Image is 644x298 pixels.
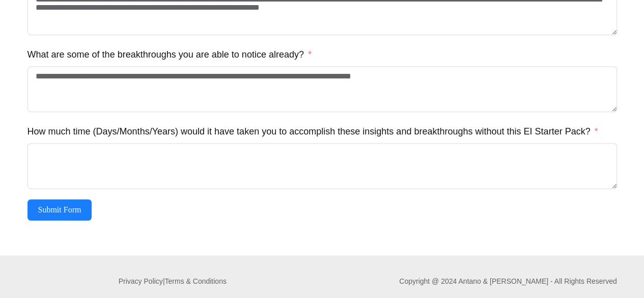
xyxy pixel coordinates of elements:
[119,277,163,285] a: Privacy Policy
[27,143,617,189] textarea: How much time (Days/Months/Years) would it have taken you to accomplish these insights and breakt...
[27,274,318,288] p: |
[27,45,312,64] label: What are some of the breakthroughs you are able to notice already?
[27,122,598,141] label: How much time (Days/Months/Years) would it have taken you to accomplish these insights and breakt...
[399,274,617,288] p: Copyright @ 2024 Antano & [PERSON_NAME] - All Rights Reserved
[27,199,92,221] button: Submit Form
[27,66,617,112] textarea: What are some of the breakthroughs you are able to notice already?
[164,277,226,285] a: Terms & Conditions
